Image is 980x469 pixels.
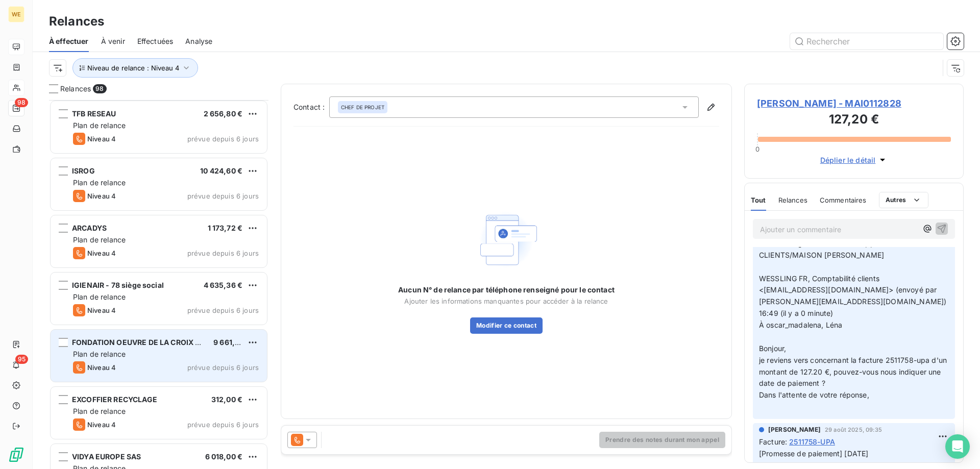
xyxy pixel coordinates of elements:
img: Empty state [474,207,539,273]
span: Ajouter les informations manquantes pour accéder à la relance [404,297,608,305]
span: Facture : [759,436,787,447]
span: Plan de relance [73,121,126,130]
button: Autres [879,192,928,208]
span: Niveau 4 [87,192,116,200]
div: grid [49,100,268,469]
span: ARCADYS [72,224,107,232]
span: À oscar_madalena, Léna [759,320,842,329]
span: 98 [15,98,28,107]
button: Niveau de relance : Niveau 4 [72,58,198,78]
span: Plan de relance [73,178,126,187]
span: Niveau 4 [87,249,116,257]
span: Plan de relance [73,235,126,244]
button: Prendre des notes durant mon appel [599,432,725,448]
span: 2 656,80 € [204,109,243,118]
span: Dans l'attente de votre réponse, [759,390,869,399]
span: Niveau 4 [87,306,116,314]
span: Plan de relance [73,350,126,358]
span: 312,00 € [211,395,242,404]
span: Plan de relance [73,292,126,301]
span: Re: Wessling France Dernier Rappel [759,239,880,248]
span: Relances [60,84,91,94]
span: 95 [15,355,28,364]
span: Niveau 4 [87,135,116,143]
span: [PERSON_NAME] [768,425,821,434]
input: Rechercher [790,33,943,50]
h3: 127,20 € [757,110,951,131]
span: 29 août 2025, 09:35 [825,427,882,433]
span: FONDATION OEUVRE DE LA CROIX SAINT SIMON [72,338,244,347]
span: Bonjour, [759,344,786,353]
span: Commentaires [820,196,867,204]
span: Niveau de relance : Niveau 4 [87,64,179,72]
span: VIDYA EUROPE SAS [72,452,141,461]
span: prévue depuis 6 jours [187,192,259,200]
span: Niveau 4 [87,421,116,429]
span: Effectuées [137,36,174,46]
span: 6 018,00 € [205,452,243,461]
span: WESSLING FR, Comptabilité clients <[EMAIL_ADDRESS][DOMAIN_NAME]> (envoyé par [PERSON_NAME][EMAIL_... [759,274,946,306]
span: ISROG [72,166,95,175]
span: prévue depuis 6 jours [187,135,259,143]
span: Aucun N° de relance par téléphone renseigné pour le contact [398,285,615,295]
span: Analyse [185,36,212,46]
span: [Promesse de paiement] [DATE] [759,449,868,458]
span: Plan de relance [73,407,126,415]
span: CLIENTS/MAISON [PERSON_NAME] [759,251,884,259]
div: Open Intercom Messenger [945,434,970,459]
span: 1 173,72 € [208,224,243,232]
span: IGIENAIR - 78 siège social [72,281,164,289]
span: je reviens vers concernant la facture 2511758-upa d'un montant de 127.20 €, pouvez-vous nous indi... [759,356,949,388]
span: prévue depuis 6 jours [187,421,259,429]
span: Tout [751,196,766,204]
span: prévue depuis 6 jours [187,249,259,257]
span: TFB RESEAU [72,109,116,118]
span: 16:49 (il y a 0 minute) [759,309,833,317]
span: CHEF DE PROJET [341,104,384,111]
h3: Relances [49,12,104,31]
span: Niveau 4 [87,363,116,372]
span: EXCOFFIER RECYCLAGE [72,395,157,404]
span: 4 635,36 € [204,281,243,289]
span: 0 [755,145,759,153]
span: Relances [778,196,807,204]
span: 9 661,20 € [213,338,251,347]
button: Déplier le détail [817,154,891,166]
img: Logo LeanPay [8,447,24,463]
span: 2511758-UPA [789,436,835,447]
button: Modifier ce contact [470,317,543,334]
span: prévue depuis 6 jours [187,306,259,314]
span: 98 [93,84,106,93]
span: À effectuer [49,36,89,46]
span: Déplier le détail [820,155,876,165]
span: [PERSON_NAME] - MAI0112828 [757,96,951,110]
span: À venir [101,36,125,46]
div: WE [8,6,24,22]
span: prévue depuis 6 jours [187,363,259,372]
label: Contact : [293,102,329,112]
span: 10 424,60 € [200,166,242,175]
